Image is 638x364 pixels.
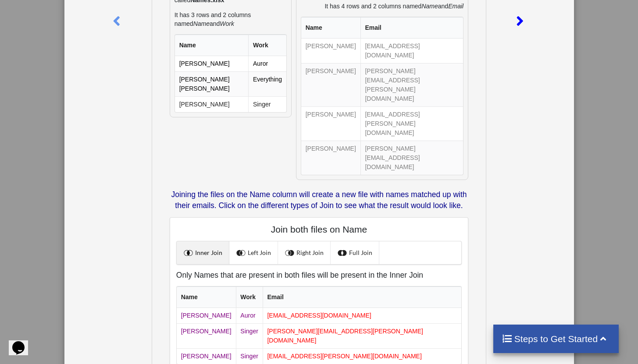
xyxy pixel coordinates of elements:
th: Email [263,286,462,308]
td: [EMAIL_ADDRESS][PERSON_NAME][DOMAIN_NAME] [360,106,463,141]
td: [PERSON_NAME] [177,348,236,364]
td: [PERSON_NAME][EMAIL_ADDRESS][DOMAIN_NAME] [360,141,463,175]
td: [PERSON_NAME] [PERSON_NAME] [175,71,248,96]
h4: Join both files on Name [176,224,462,235]
a: Full Join [331,241,379,264]
a: Inner Join [177,241,229,264]
td: [EMAIL_ADDRESS][DOMAIN_NAME] [263,308,462,323]
td: [PERSON_NAME] [301,63,360,106]
th: Name [177,286,236,308]
td: Auror [248,56,286,71]
i: Email [448,3,463,10]
p: It has 3 rows and 2 columns named and [175,11,287,28]
td: [EMAIL_ADDRESS][PERSON_NAME][DOMAIN_NAME] [263,348,462,364]
td: Singer [236,348,263,364]
p: Joining the files on the Name column will create a new file with names matched up with their emai... [170,189,468,211]
th: Name [175,35,248,56]
td: Everything [248,71,286,96]
td: Singer [236,323,263,348]
td: [PERSON_NAME] [175,96,248,112]
td: [PERSON_NAME] [177,323,236,348]
td: [PERSON_NAME] [175,56,248,71]
td: [PERSON_NAME] [301,39,360,63]
td: [PERSON_NAME] [301,106,360,141]
i: Name [421,3,438,10]
i: Name [193,20,210,27]
th: Work [248,35,286,56]
td: [EMAIL_ADDRESS][DOMAIN_NAME] [360,39,463,63]
h5: Only Names that are present in both files will be present in the Inner Join [176,271,462,280]
i: Work [220,20,234,27]
a: Left Join [229,241,278,264]
h4: Steps to Get Started [502,333,610,344]
th: Name [301,17,360,39]
td: Auror [236,308,263,323]
td: [PERSON_NAME] [177,308,236,323]
a: Right Join [278,241,331,264]
p: It has 4 rows and 2 columns named and [301,2,463,11]
td: [PERSON_NAME][EMAIL_ADDRESS][PERSON_NAME][DOMAIN_NAME] [360,63,463,106]
iframe: chat widget [9,329,37,355]
td: Singer [248,96,286,112]
td: [PERSON_NAME] [301,141,360,175]
th: Email [360,17,463,39]
th: Work [236,286,263,308]
td: [PERSON_NAME][EMAIL_ADDRESS][PERSON_NAME][DOMAIN_NAME] [263,323,462,348]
